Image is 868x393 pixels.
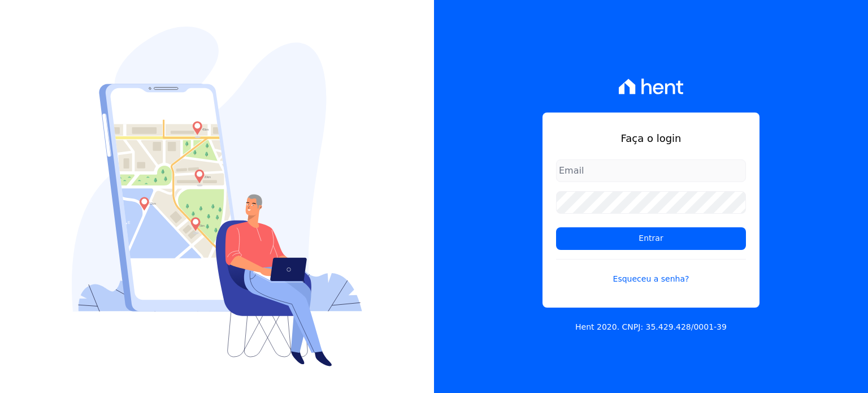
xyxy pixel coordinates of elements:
[72,27,362,366] img: Login
[556,259,746,285] a: Esqueceu a senha?
[556,159,746,182] input: Email
[575,321,727,333] p: Hent 2020. CNPJ: 35.429.428/0001-39
[556,131,746,146] h1: Faça o login
[556,227,746,250] input: Entrar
